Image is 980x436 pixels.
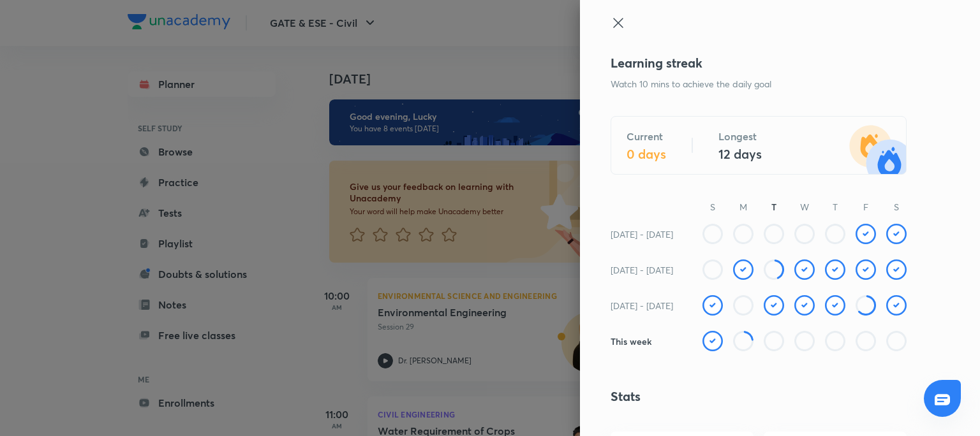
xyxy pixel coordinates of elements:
img: check rounded [764,295,784,316]
h6: This week [611,335,651,348]
img: check rounded [702,331,723,351]
h4: Stats [611,387,907,406]
img: check rounded [856,259,876,280]
img: check rounded [794,259,815,280]
img: check rounded [825,295,845,316]
img: check rounded [825,259,845,280]
img: check rounded [733,259,754,280]
h6: [DATE] - [DATE] [611,228,673,241]
p: Watch 10 mins to achieve the daily goal [611,78,907,91]
h6: [DATE] - [DATE] [611,299,673,312]
img: streak [849,120,906,174]
p: S [886,200,907,214]
h6: T [764,200,784,214]
img: check rounded [702,295,723,316]
p: T [825,200,845,214]
img: check rounded [794,295,815,316]
img: check rounded [886,224,907,244]
h4: 0 days [627,147,666,162]
h5: Current [627,129,666,144]
h5: Longest [718,129,762,144]
img: check rounded [886,259,907,280]
p: S [702,200,723,214]
img: check rounded [856,224,876,244]
img: check rounded [886,295,907,316]
p: F [856,200,876,214]
h4: 12 days [718,147,762,162]
p: W [794,200,815,214]
p: M [733,200,754,214]
h6: [DATE] - [DATE] [611,263,673,277]
h4: Learning streak [611,54,907,73]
